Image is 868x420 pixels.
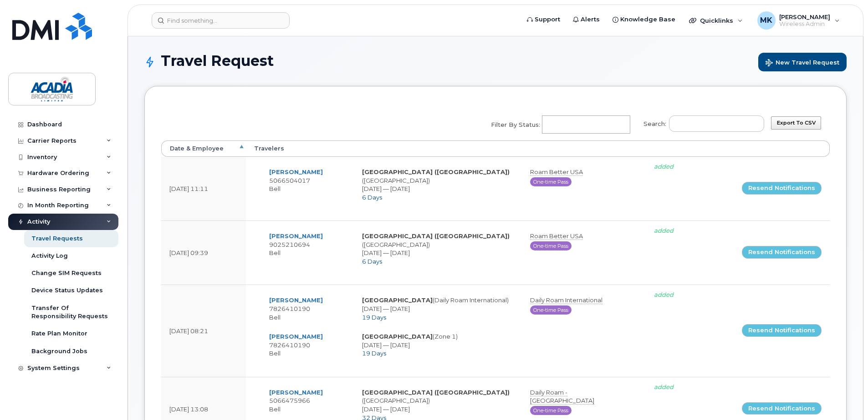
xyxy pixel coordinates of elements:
th: Date &amp; Employee: activate to sort column descending [161,140,246,157]
button: New Travel Request [758,53,847,71]
span: 19 Days [362,314,386,321]
strong: [GEOGRAPHIC_DATA] ([GEOGRAPHIC_DATA]) [362,168,510,175]
input: Filter by Status: [542,116,628,133]
h1: Travel Request [144,53,847,71]
td: (Daily Roam International) [DATE] — [DATE] [354,290,522,327]
td: 7826410190 Bell [261,290,354,327]
th: Travelers: activate to sort column ascending [246,140,734,157]
strong: [GEOGRAPHIC_DATA] [362,333,433,340]
span: Roam Better USA [530,168,583,176]
a: Resend Notifications [742,246,822,259]
i: added [654,227,674,234]
td: [DATE] 08:21 [161,285,246,376]
span: 6 Days [362,258,382,265]
td: 7826410190 Bell [261,327,354,363]
i: added [654,383,674,390]
td: ([GEOGRAPHIC_DATA]) [DATE] — [DATE] [354,226,522,271]
td: 9025210694 Bell [261,226,354,271]
a: [PERSON_NAME] [269,333,323,340]
span: Roam Better USA [530,232,583,240]
span: Daily Roam - [GEOGRAPHIC_DATA] [530,389,594,405]
span: New Travel Request [766,59,839,68]
label: Search: [638,110,764,135]
span: 19 Days [362,350,386,357]
a: [PERSON_NAME] [269,168,323,175]
td: [DATE] 11:11 [161,157,246,220]
span: 30 days pass [530,177,572,186]
td: (Zone 1) [DATE] — [DATE] [354,327,522,363]
a: [PERSON_NAME] [269,232,323,240]
span: 30 days pass [530,305,572,315]
a: Resend Notifications [742,324,822,337]
td: 5066504017 Bell [261,162,354,207]
strong: [GEOGRAPHIC_DATA] ([GEOGRAPHIC_DATA]) [362,389,510,396]
td: [DATE] 09:39 [161,220,246,285]
span: Filter by Status: [491,120,540,129]
span: 30 days pass [530,241,572,250]
i: added [654,163,674,170]
span: Export to CSV [777,120,816,126]
a: [PERSON_NAME] [269,389,323,396]
th: : activate to sort column ascending [734,140,830,157]
input: Search: [669,115,764,132]
td: ([GEOGRAPHIC_DATA]) [DATE] — [DATE] [354,162,522,207]
strong: [GEOGRAPHIC_DATA] [362,296,433,304]
a: Resend Notifications [742,402,822,415]
i: added [654,291,674,298]
span: Daily Roam International [530,296,602,304]
span: 30 days pass [530,406,572,415]
a: [PERSON_NAME] [269,296,323,304]
a: Resend Notifications [742,182,822,195]
strong: [GEOGRAPHIC_DATA] ([GEOGRAPHIC_DATA]) [362,232,510,240]
span: 6 Days [362,194,382,201]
